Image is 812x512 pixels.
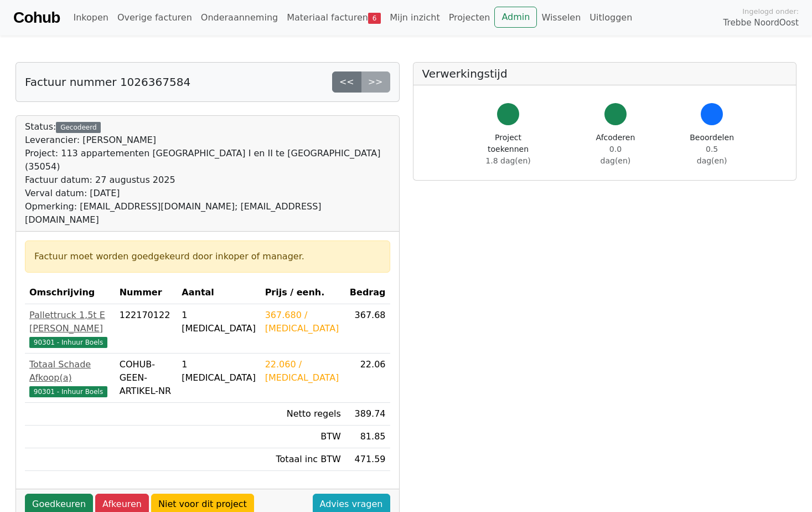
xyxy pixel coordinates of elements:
span: 1.8 dag(en) [485,156,530,165]
span: 90301 - Inhuur Boels [29,386,107,397]
a: Admin [494,7,537,28]
div: 22.060 / [MEDICAL_DATA] [265,358,341,385]
a: Inkopen [69,7,112,29]
a: Pallettruck 1,5t E [PERSON_NAME]90301 - Inhuur Boels [29,309,111,349]
a: Onderaanneming [196,7,282,29]
div: Leverancier: [PERSON_NAME] [25,134,390,147]
div: Totaal Schade Afkoop(a) [29,358,111,385]
a: Uitloggen [585,7,637,29]
div: Factuur datum: 27 augustus 2025 [25,173,390,187]
h5: Factuur nummer 1026367584 [25,75,190,89]
span: Ingelogd onder: [742,6,799,17]
td: 367.68 [345,304,390,354]
th: Prijs / eenh. [261,281,345,304]
div: Verval datum: [DATE] [25,187,390,200]
span: 0.0 dag(en) [601,145,631,165]
td: 471.59 [345,448,390,471]
th: Bedrag [345,281,390,304]
a: Mijn inzicht [385,7,444,29]
td: 122170122 [115,304,178,354]
td: 389.74 [345,403,390,426]
td: Netto regels [261,403,345,426]
th: Omschrijving [25,281,115,304]
td: Totaal inc BTW [261,448,345,471]
span: 6 [368,13,381,24]
td: 81.85 [345,426,390,448]
div: Beoordelen [690,132,734,167]
span: 90301 - Inhuur Boels [29,337,107,348]
div: 367.680 / [MEDICAL_DATA] [265,309,341,335]
td: 22.06 [345,354,390,403]
div: 1 [MEDICAL_DATA] [182,309,256,335]
a: Overige facturen [113,7,196,29]
div: Afcoderen [594,132,637,167]
a: Wisselen [537,7,585,29]
a: Projecten [444,7,495,29]
th: Nummer [115,281,178,304]
div: Gecodeerd [56,122,101,133]
a: Cohub [13,4,60,31]
a: << [332,71,361,93]
div: Factuur moet worden goedgekeurd door inkoper of manager. [34,250,381,263]
div: Project: 113 appartementen [GEOGRAPHIC_DATA] I en II te [GEOGRAPHIC_DATA] (35054) [25,147,390,173]
div: Pallettruck 1,5t E [PERSON_NAME] [29,309,111,335]
th: Aantal [177,281,260,304]
td: BTW [261,426,345,448]
span: Trebbe NoordOost [723,17,799,29]
a: Materiaal facturen6 [282,7,385,29]
div: Status: [25,120,390,227]
div: Opmerking: [EMAIL_ADDRESS][DOMAIN_NAME]; [EMAIL_ADDRESS][DOMAIN_NAME] [25,200,390,227]
div: Project toekennen [475,132,541,167]
div: 1 [MEDICAL_DATA] [182,358,256,385]
span: 0.5 dag(en) [697,145,727,165]
td: COHUB-GEEN-ARTIKEL-NR [115,354,178,403]
a: Totaal Schade Afkoop(a)90301 - Inhuur Boels [29,358,111,398]
h5: Verwerkingstijd [422,67,788,80]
